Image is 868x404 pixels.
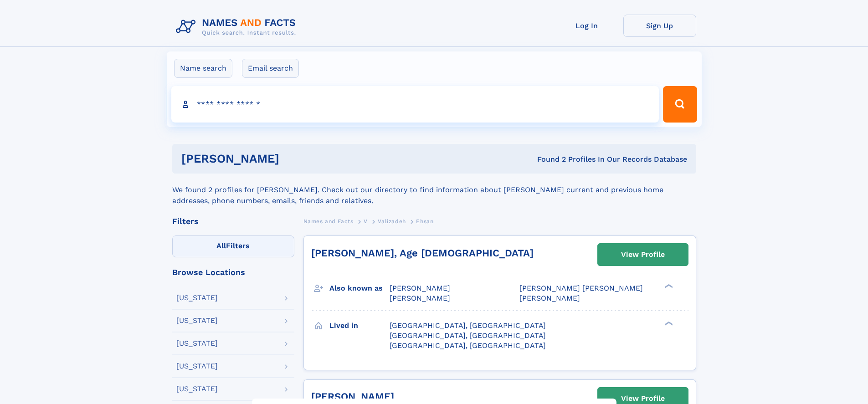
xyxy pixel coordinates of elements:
[378,218,406,225] span: Valizadeh
[519,284,643,292] span: [PERSON_NAME] [PERSON_NAME]
[172,268,294,276] div: Browse Locations
[623,15,696,37] a: Sign Up
[663,86,697,123] button: Search Button
[621,244,665,265] div: View Profile
[390,331,546,340] span: [GEOGRAPHIC_DATA], [GEOGRAPHIC_DATA]
[171,86,659,123] input: search input
[364,218,368,225] span: V
[663,283,673,289] div: ❯
[172,235,294,257] label: Filters
[408,154,687,164] div: Found 2 Profiles In Our Records Database
[176,294,218,302] div: [US_STATE]
[176,340,218,347] div: [US_STATE]
[181,153,408,164] h1: [PERSON_NAME]
[176,317,218,324] div: [US_STATE]
[390,341,546,350] span: [GEOGRAPHIC_DATA], [GEOGRAPHIC_DATA]
[176,363,218,370] div: [US_STATE]
[329,318,390,333] h3: Lived in
[174,59,232,78] label: Name search
[598,244,688,266] a: View Profile
[303,215,354,227] a: Names and Facts
[519,294,580,302] span: [PERSON_NAME]
[311,247,534,259] a: [PERSON_NAME], Age [DEMOGRAPHIC_DATA]
[311,391,394,402] a: [PERSON_NAME]
[390,294,450,302] span: [PERSON_NAME]
[663,320,673,326] div: ❯
[329,281,390,296] h3: Also known as
[550,15,623,37] a: Log In
[172,174,696,206] div: We found 2 profiles for [PERSON_NAME]. Check out our directory to find information about [PERSON_...
[172,217,294,225] div: Filters
[390,321,546,330] span: [GEOGRAPHIC_DATA], [GEOGRAPHIC_DATA]
[172,15,303,39] img: Logo Names and Facts
[378,215,406,227] a: Valizadeh
[364,215,368,227] a: V
[416,218,433,225] span: Ehsan
[216,241,226,250] span: All
[176,385,218,393] div: [US_STATE]
[390,284,450,292] span: [PERSON_NAME]
[242,59,299,78] label: Email search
